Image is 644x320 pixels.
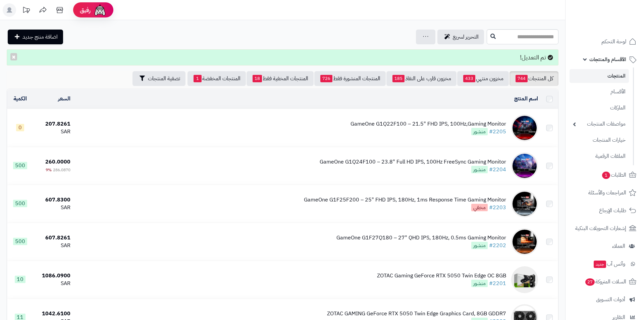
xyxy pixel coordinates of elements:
[570,85,629,99] a: الأقسام
[594,261,606,268] span: جديد
[471,166,488,173] span: منشور
[570,238,640,254] a: العملاء
[593,259,625,269] span: وآتس آب
[570,274,640,290] a: السلات المتروكة27
[148,75,180,83] span: تصفية المنتجات
[570,149,629,164] a: الملفات الرقمية
[53,167,70,173] span: 286.0870
[471,242,488,249] span: منشور
[509,71,558,86] a: كل المنتجات744
[570,202,640,219] a: طلبات الإرجاع
[585,277,626,286] span: السلات المتروكة
[602,172,610,179] span: 1
[511,152,538,179] img: GameOne G1Q24F100 – 23.8" Full HD IPS, 100Hz FreeSync Gaming Monitor
[570,167,640,183] a: الطلبات1
[570,256,640,272] a: وآتس آبجديد
[187,71,246,86] a: المنتجات المخفضة1
[589,55,626,64] span: الأقسام والمنتجات
[8,30,63,44] a: اضافة منتج جديد
[314,71,386,86] a: المنتجات المنشورة فقط726
[336,234,506,242] div: GameOne G1F27Q180 – 27" QHD IPS, 180Hz, 0.5ms Gaming Monitor
[585,278,595,286] span: 27
[612,241,625,251] span: العملاء
[570,34,640,50] a: لوحة التحكم
[36,204,70,212] div: SAR
[15,276,25,283] span: 10
[570,101,629,115] a: الماركات
[570,133,629,147] a: خيارات المنتجات
[320,158,506,166] div: GameOne G1Q24F100 – 23.8" Full HD IPS, 100Hz FreeSync Gaming Monitor
[132,71,185,86] button: تصفية المنتجات
[22,33,58,41] span: اضافة منتج جديد
[46,167,52,173] span: 9%
[511,266,538,293] img: ZOTAC Gaming GeForce RTX 5050 Twin Edge OC 8GB
[570,220,640,236] a: إشعارات التحويلات البنكية
[601,170,626,180] span: الطلبات
[36,272,70,280] div: 1086.0900
[16,124,24,131] span: 0
[489,203,506,212] a: #2203
[13,200,27,207] span: 500
[511,190,538,217] img: GameOne G1F25F200 – 25" FHD IPS, 180Hz, 1ms Response Time Gaming Monitor
[511,228,538,255] img: GameOne G1F27Q180 – 27" QHD IPS, 180Hz, 0.5ms Gaming Monitor
[596,295,625,304] span: أدوات التسويق
[13,95,27,103] a: الكمية
[471,128,488,135] span: منشور
[194,75,202,82] span: 1
[471,204,488,211] span: مخفي
[247,71,314,86] a: المنتجات المخفية فقط18
[45,158,70,166] span: 260.0000
[7,49,558,65] div: تم التعديل!
[36,242,70,249] div: SAR
[471,280,488,287] span: منشور
[489,279,506,287] a: #2201
[36,196,70,204] div: 607.8300
[10,53,17,60] button: ×
[13,162,27,169] span: 500
[601,37,626,46] span: لوحة التحكم
[93,3,107,17] img: ai-face.png
[599,206,626,215] span: طلبات الإرجاع
[489,128,506,136] a: #2205
[489,241,506,249] a: #2202
[570,291,640,308] a: أدوات التسويق
[511,115,538,141] img: GameOne G1Q22F100 – 21.5" FHD IPS, 100Hz,Gaming Monitor
[588,188,626,197] span: المراجعات والأسئلة
[516,75,528,82] span: 744
[13,238,27,245] span: 500
[327,310,506,318] div: ZOTAC GAMING GeForce RTX 5050 Twin Edge Graphics Card, 8GB GDDR7
[377,272,506,280] div: ZOTAC Gaming GeForce RTX 5050 Twin Edge OC 8GB
[437,30,484,44] a: التحرير لسريع
[58,95,70,103] a: السعر
[320,75,332,82] span: 726
[453,33,479,41] span: التحرير لسريع
[386,71,457,86] a: مخزون قارب على النفاذ185
[253,75,262,82] span: 18
[489,166,506,174] a: #2204
[392,75,405,82] span: 185
[570,185,640,201] a: المراجعات والأسئلة
[36,120,70,128] div: 207.8261
[36,234,70,242] div: 607.8261
[575,224,626,233] span: إشعارات التحويلات البنكية
[304,196,506,204] div: GameOne G1F25F200 – 25" FHD IPS, 180Hz, 1ms Response Time Gaming Monitor
[36,128,70,136] div: SAR
[18,3,35,18] a: تحديثات المنصة
[570,69,629,83] a: المنتجات
[351,120,506,128] div: GameOne G1Q22F100 – 21.5" FHD IPS, 100Hz,Gaming Monitor
[36,280,70,287] div: SAR
[80,6,91,14] span: رفيق
[514,95,538,103] a: اسم المنتج
[570,117,629,131] a: مواصفات المنتجات
[463,75,475,82] span: 433
[457,71,509,86] a: مخزون منتهي433
[36,310,70,318] div: 1042.6100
